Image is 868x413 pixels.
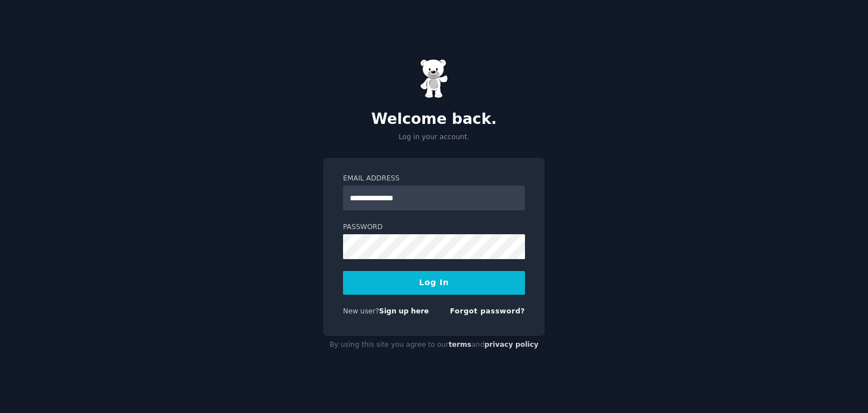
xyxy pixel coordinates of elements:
button: Log In [343,271,525,295]
a: terms [449,341,471,349]
img: Gummy Bear [420,59,448,98]
p: Log in your account. [323,132,545,143]
h2: Welcome back. [323,110,545,128]
span: New user? [343,307,379,315]
label: Email Address [343,174,525,184]
a: privacy policy [484,341,539,349]
a: Sign up here [379,307,429,315]
a: Forgot password? [450,307,525,315]
div: By using this site you agree to our and [323,336,545,354]
label: Password [343,222,525,233]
